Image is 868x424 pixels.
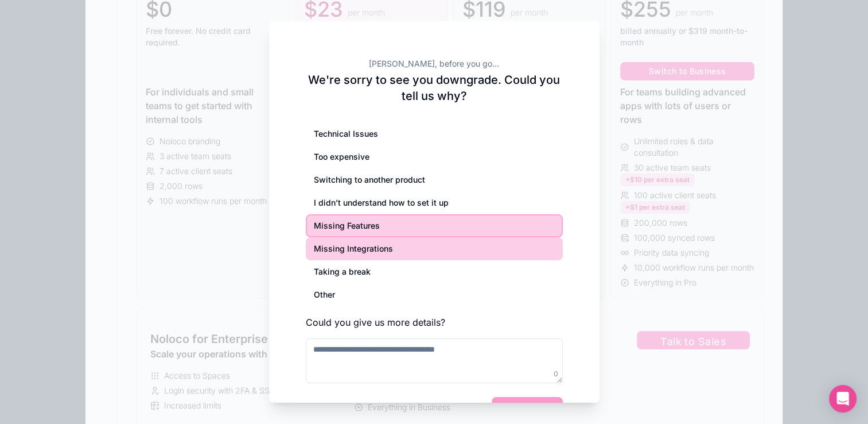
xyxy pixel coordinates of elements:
button: Cancel [306,401,348,419]
div: Other [306,283,563,306]
div: I didn’t understand how to set it up [306,191,563,214]
div: Missing Features [306,214,563,237]
div: Missing Integrations [306,237,563,260]
h2: [PERSON_NAME], before you go... [306,58,563,70]
h3: Could you give us more details? [306,315,563,329]
div: Taking a break [306,260,563,283]
div: Technical Issues [306,122,563,145]
div: Too expensive [306,145,563,168]
div: Switching to another product [306,168,563,191]
div: Open Intercom Messenger [829,385,857,413]
h2: We're sorry to see you downgrade. Could you tell us why? [306,72,563,104]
